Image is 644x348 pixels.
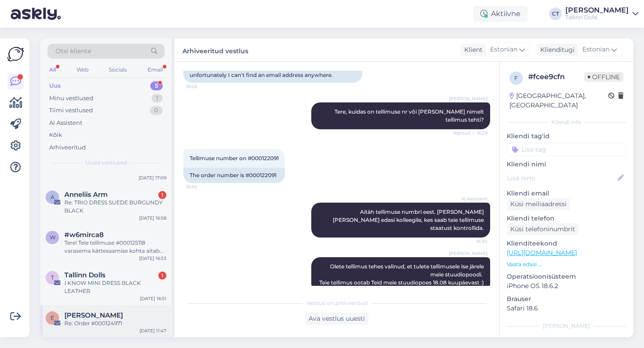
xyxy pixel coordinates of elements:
[146,64,165,76] div: Email
[507,223,579,235] div: Küsi telefoninumbrit
[64,311,123,319] span: Elo Saar
[49,81,61,90] div: Uus
[49,143,86,152] div: Arhiveeritud
[64,239,166,255] div: Tere! Teie tellimuse #000125118 varasema kättesaamise kohta aitab teid kolleeg. Edastan teie päri...
[158,272,166,280] div: 1
[319,263,485,286] span: Olete tellimus tehes valinud, et tulete tellimusele ise järele meie stuudiopoodi. Teie tellimus o...
[565,7,629,14] div: [PERSON_NAME]
[584,72,623,82] span: Offline
[64,191,108,199] span: Anneliis Arm
[139,174,166,181] div: [DATE] 17:09
[186,83,220,90] span: 16:28
[507,214,626,223] p: Kliendi telefon
[528,72,584,82] div: # fcee9cfn
[507,260,626,268] p: Vaata edasi ...
[49,119,82,127] div: AI Assistent
[507,249,577,257] a: [URL][DOMAIN_NAME]
[139,255,166,262] div: [DATE] 16:53
[50,234,55,241] span: w
[453,130,487,136] span: Nähtud ✓ 16:29
[449,250,487,257] span: [PERSON_NAME]
[507,132,626,141] p: Kliendi tag'id
[507,160,626,169] p: Kliendi nimi
[514,75,518,81] span: f
[64,319,166,327] div: Re: Order #000124971
[107,64,129,76] div: Socials
[507,294,626,304] p: Brauser
[461,45,483,55] div: Klient
[306,299,368,307] span: Vestlus on arhiveeritud
[64,271,106,279] span: Tallinn Dolls
[507,198,570,210] div: Küsi meiliaadressi
[85,159,127,167] span: Uued vestlused
[507,304,626,313] p: Safari 18.6
[51,194,55,200] span: A
[140,295,166,302] div: [DATE] 16:51
[473,6,528,22] div: Aktiivne
[183,168,285,183] div: The order number is #000122091
[75,64,90,76] div: Web
[150,106,163,115] div: 0
[139,215,166,221] div: [DATE] 16:58
[490,45,517,55] span: Estonian
[158,191,166,199] div: 1
[333,208,485,231] span: Aitäh tellimuse numbri eest. [PERSON_NAME] [PERSON_NAME] edasi kolleegile, kes saab teie tellimus...
[449,95,487,102] span: [PERSON_NAME]
[565,14,629,21] div: Tallinn Dolls
[64,231,104,239] span: #w6mirca8
[55,47,91,56] span: Otsi kliente
[51,274,54,281] span: T
[51,314,54,321] span: E
[507,272,626,281] p: Operatsioonisüsteem
[507,239,626,248] p: Klienditeekond
[7,46,24,63] img: Askly Logo
[507,189,626,198] p: Kliendi email
[454,238,487,245] span: 16:30
[182,44,248,56] label: Arhiveeritud vestlus
[565,7,639,21] a: [PERSON_NAME]Tallinn Dolls
[509,91,608,110] div: [GEOGRAPHIC_DATA], [GEOGRAPHIC_DATA]
[305,313,369,325] div: Ava vestlus uuesti
[140,327,166,334] div: [DATE] 11:47
[150,81,163,90] div: 5
[507,335,626,345] p: Märkmed
[507,281,626,291] p: iPhone OS 18.6.2
[507,322,626,330] div: [PERSON_NAME]
[335,108,485,123] span: Tere, kuidas on tellimuse nr või [PERSON_NAME] nimelt tellimus tehti?
[64,279,166,295] div: I KNOW MINI DRESS BLACK LEATHER
[190,155,279,161] span: Tellimuse number on #000122091
[582,45,610,55] span: Estonian
[537,45,575,55] div: Klienditugi
[507,118,626,126] div: Kliendi info
[507,143,626,156] input: Lisa tag
[49,131,62,140] div: Kõik
[64,199,166,215] div: Re: TRIO DRESS SUEDE BURGUNDY BLACK
[47,64,58,76] div: All
[507,173,616,183] input: Lisa nimi
[49,94,93,103] div: Minu vestlused
[454,195,487,202] span: AI Assistent
[186,183,220,190] span: 16:30
[49,106,93,115] div: Tiimi vestlused
[549,8,562,20] div: CT
[152,94,163,103] div: 1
